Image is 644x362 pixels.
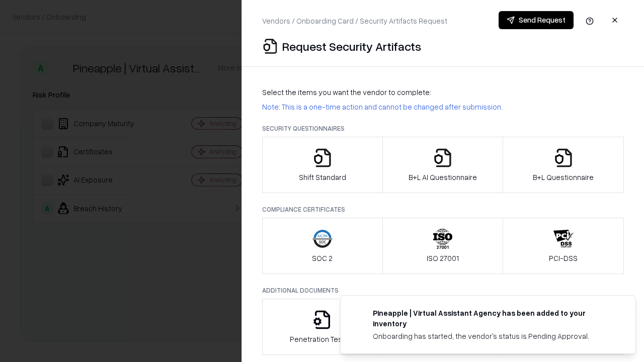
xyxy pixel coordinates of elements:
[262,286,624,295] p: Additional Documents
[382,218,504,274] button: ISO 27001
[262,299,383,355] button: Penetration Testing
[503,218,624,274] button: PCI-DSS
[353,308,365,320] img: trypineapple.com
[290,334,355,344] p: Penetration Testing
[503,137,624,193] button: B+L Questionnaire
[373,308,611,329] div: Pineapple | Virtual Assistant Agency has been added to your inventory
[262,87,624,98] p: Select the items you want the vendor to complete:
[282,38,421,54] p: Request Security Artifacts
[262,102,624,112] p: Note: This is a one-time action and cannot be changed after submission.
[312,253,333,263] p: SOC 2
[262,205,624,214] p: Compliance Certificates
[409,172,477,183] p: B+L AI Questionnaire
[549,253,578,263] p: PCI-DSS
[427,253,459,263] p: ISO 27001
[499,11,574,29] button: Send Request
[262,218,383,274] button: SOC 2
[262,124,624,133] p: Security Questionnaires
[299,172,346,183] p: Shift Standard
[262,137,383,193] button: Shift Standard
[533,172,594,183] p: B+L Questionnaire
[262,16,447,26] p: Vendors / Onboarding Card / Security Artifacts Request
[373,331,611,341] div: Onboarding has started, the vendor's status is Pending Approval.
[382,137,504,193] button: B+L AI Questionnaire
